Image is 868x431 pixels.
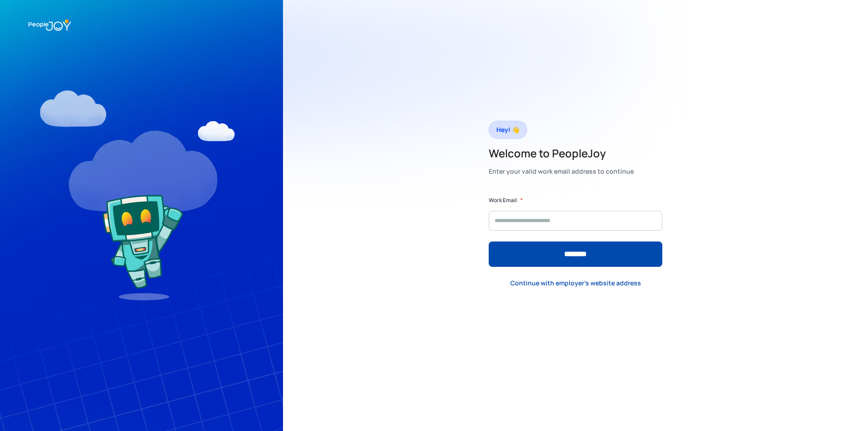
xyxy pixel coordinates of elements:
[510,279,641,288] div: Continue with employer's website address
[489,196,662,267] form: Form
[489,165,634,178] div: Enter your valid work email address to continue
[496,123,519,136] div: Hey! 👋
[489,196,517,205] label: Work Email
[489,146,634,161] h2: Welcome to PeopleJoy
[503,274,648,292] a: Continue with employer's website address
